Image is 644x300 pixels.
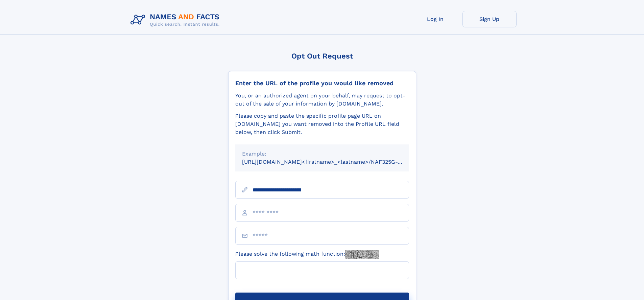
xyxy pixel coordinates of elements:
label: Please solve the following math function: [235,250,379,259]
img: Logo Names and Facts [128,11,225,29]
a: Sign Up [462,11,517,27]
div: Example: [242,150,402,158]
a: Log In [408,11,462,27]
div: Enter the URL of the profile you would like removed [235,79,409,87]
div: Please copy and paste the specific profile page URL on [DOMAIN_NAME] you want removed into the Pr... [235,112,409,136]
div: Opt Out Request [228,52,416,60]
div: You, or an authorized agent on your behalf, may request to opt-out of the sale of your informatio... [235,92,409,108]
small: [URL][DOMAIN_NAME]<firstname>_<lastname>/NAF325G-xxxxxxxx [242,159,422,165]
